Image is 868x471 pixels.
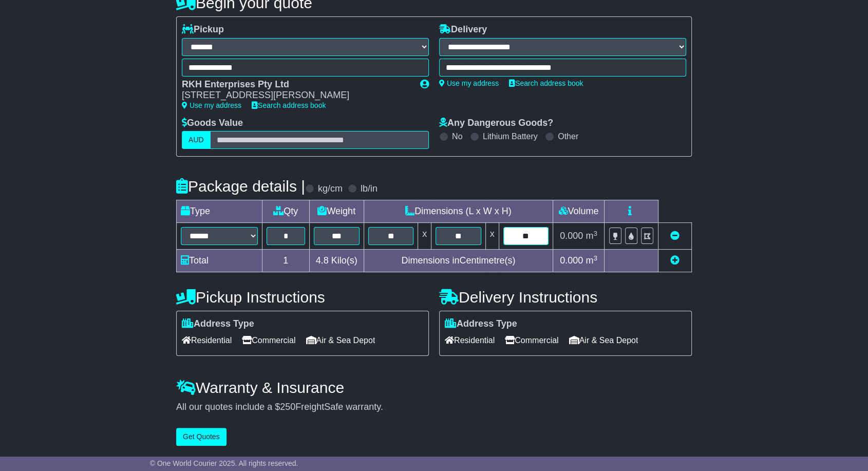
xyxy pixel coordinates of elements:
[509,79,583,87] a: Search address book
[593,230,597,237] sup: 3
[439,118,553,129] label: Any Dangerous Goods?
[176,402,692,413] div: All our quotes include a $ FreightSafe warranty.
[670,231,680,241] a: Remove this item
[242,332,295,348] span: Commercial
[176,428,227,446] button: Get Quotes
[316,255,329,266] span: 4.8
[445,318,517,330] label: Address Type
[176,289,429,306] h4: Pickup Instructions
[182,118,243,129] label: Goods Value
[262,200,310,223] td: Qty
[309,200,364,223] td: Weight
[445,332,495,348] span: Residential
[182,79,410,90] div: RKH Enterprises Pty Ltd
[439,24,487,35] label: Delivery
[309,250,364,272] td: Kilo(s)
[177,250,262,272] td: Total
[560,255,583,266] span: 0.000
[586,255,597,266] span: m
[483,131,538,141] label: Lithium Battery
[182,131,211,149] label: AUD
[418,223,431,250] td: x
[558,131,578,141] label: Other
[280,402,295,412] span: 250
[177,200,262,223] td: Type
[306,332,375,348] span: Air & Sea Depot
[586,231,597,241] span: m
[182,101,241,109] a: Use my address
[361,183,378,195] label: lb/in
[176,178,305,195] h4: Package details |
[439,79,499,87] a: Use my address
[182,332,232,348] span: Residential
[182,318,254,330] label: Address Type
[439,289,692,306] h4: Delivery Instructions
[176,379,692,396] h4: Warranty & Insurance
[593,254,597,262] sup: 3
[252,101,326,109] a: Search address book
[485,223,499,250] td: x
[182,90,410,101] div: [STREET_ADDRESS][PERSON_NAME]
[569,332,638,348] span: Air & Sea Depot
[364,200,553,223] td: Dimensions (L x W x H)
[670,255,680,266] a: Add new item
[262,250,310,272] td: 1
[182,24,224,35] label: Pickup
[553,200,604,223] td: Volume
[364,250,553,272] td: Dimensions in Centimetre(s)
[452,131,462,141] label: No
[560,231,583,241] span: 0.000
[505,332,558,348] span: Commercial
[150,459,298,467] span: © One World Courier 2025. All rights reserved.
[318,183,343,195] label: kg/cm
